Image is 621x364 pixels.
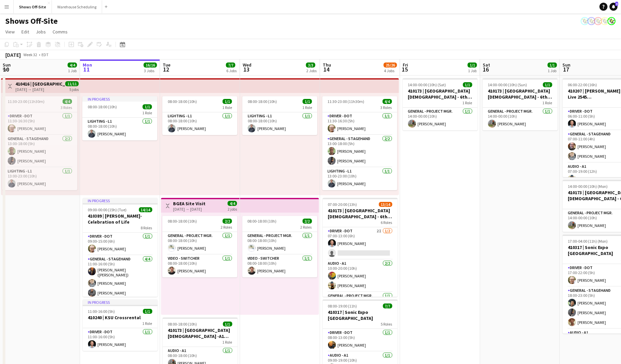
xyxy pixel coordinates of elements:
span: 14:00-00:00 (10h) (Sun) [488,82,527,87]
span: View [5,29,15,35]
span: 2/2 [303,219,312,224]
span: 3/3 [306,63,315,68]
span: 08:00-18:00 (10h) [168,322,197,327]
app-card-role: General - Project Mgr.1/114:00-00:00 (10h)[PERSON_NAME] [403,108,478,130]
span: Tue [163,62,170,68]
div: In progress [82,96,157,102]
div: 4 Jobs [384,68,397,73]
span: 15 [402,66,408,73]
app-card-role: Driver - DOT1/111:00-16:00 (5h)[PERSON_NAME] [83,328,158,351]
app-job-card: In progress08:00-18:00 (10h)1/11 RoleLighting - L11/108:00-18:00 (10h)[PERSON_NAME] [82,96,157,140]
span: 5 Roles [381,322,392,327]
span: Sun [563,62,571,68]
app-card-role: General - Stagehand2/213:00-18:00 (5h)[PERSON_NAME][PERSON_NAME] [322,135,397,167]
span: 11:30-23:00 (11h30m) [8,99,45,104]
span: Sun [3,62,11,68]
span: 1/1 [143,104,152,109]
app-card-role: General - Project Mgr.1/108:00-18:00 (10h)[PERSON_NAME] [162,232,237,255]
app-card-role: Lighting - L11/108:00-18:00 (10h)[PERSON_NAME] [162,112,237,135]
app-job-card: 14:00-00:00 (10h) (Sat)1/1410173 | [GEOGRAPHIC_DATA][DEMOGRAPHIC_DATA] - 6th Grade Fall Camp FFA ... [403,78,478,130]
span: 8 Roles [141,225,152,230]
span: 4/4 [68,63,77,68]
span: 1/1 [223,99,232,104]
a: Comms [50,27,70,36]
h3: 410173 | [GEOGRAPHIC_DATA][DEMOGRAPHIC_DATA] - 6th Grade Fall Camp FFA 2025 [403,88,478,100]
div: [DATE] → [DATE] [173,207,206,212]
span: Jobs [36,29,46,35]
app-card-role: General - Stagehand2/213:00-18:00 (5h)[PERSON_NAME][PERSON_NAME] [2,135,77,167]
span: 08:00-18:00 (10h) [248,219,277,224]
span: 2/2 [223,219,232,224]
div: 2 jobs [228,206,237,212]
h3: 410173 | [GEOGRAPHIC_DATA][DEMOGRAPHIC_DATA] - 6th Grade Fall Camp FFA 2025 [323,208,398,220]
span: 14:00-00:00 (10h) (Mon) [568,184,608,189]
h3: 410173 | [GEOGRAPHIC_DATA][DEMOGRAPHIC_DATA] - 6th Grade Fall Camp FFA 2025 [483,88,558,100]
span: 1/1 [223,322,232,327]
div: 5 jobs [69,86,79,92]
span: 4/4 [383,99,392,104]
span: 07:00-20:00 (13h) [328,202,357,207]
span: 1 Role [223,340,232,345]
span: 25/26 [384,63,397,68]
app-job-card: 08:00-18:00 (10h)1/11 RoleLighting - L11/108:00-18:00 (10h)[PERSON_NAME] [162,96,237,135]
span: 7/7 [383,304,392,309]
span: 08:00-18:00 (10h) [168,99,197,104]
span: 1 Role [222,105,232,110]
h3: 410240 | KSU Crossrental [83,315,158,321]
app-card-role: Lighting - L11/108:00-18:00 (10h)[PERSON_NAME] [82,118,157,140]
span: 16/16 [144,63,157,68]
app-card-role: General - Project Mgr.1/108:00-18:00 (10h)[PERSON_NAME] [242,232,317,255]
div: 08:00-18:00 (10h)1/11 RoleLighting - L11/108:00-18:00 (10h)[PERSON_NAME] [242,96,317,135]
span: 11:00-16:00 (5h) [88,309,115,314]
span: 3 Roles [381,105,392,110]
app-job-card: 07:00-20:00 (13h)13/14410173 | [GEOGRAPHIC_DATA][DEMOGRAPHIC_DATA] - 6th Grade Fall Camp FFA 2025... [323,198,398,297]
a: View [3,27,17,36]
span: 14/14 [139,207,152,212]
h3: BGEA Site Visit [173,201,206,207]
span: 1/1 [548,63,557,68]
app-job-card: In progress09:00-00:00 (15h) (Tue)14/14410389 | [PERSON_NAME]- Celebration of Life8 RolesDriver -... [83,198,158,297]
span: 1/1 [303,99,312,104]
app-card-role: Driver - DOT1/111:30-16:30 (5h)[PERSON_NAME] [322,112,397,135]
span: 4/4 [228,201,237,206]
app-card-role: Driver - DOT2I1/207:00-13:00 (6h)[PERSON_NAME] [323,227,398,260]
div: 1 Job [468,68,477,73]
span: 14 [322,66,331,73]
app-user-avatar: Labor Coordinator [588,17,596,25]
span: 13 [242,66,251,73]
a: Edit [19,27,32,36]
app-job-card: 11:30-23:00 (11h30m)4/43 RolesDriver - DOT1/111:30-16:30 (5h)[PERSON_NAME]General - Stagehand2/21... [322,96,397,190]
span: 2 Roles [301,225,312,230]
span: 2 Roles [221,225,232,230]
div: [DATE] → [DATE] [15,87,65,92]
span: 1 Role [142,110,152,115]
span: 17:00-04:00 (11h) (Mon) [568,239,608,244]
h3: 410173 | [GEOGRAPHIC_DATA][DEMOGRAPHIC_DATA] -A1 Prep Day [163,327,238,339]
span: Wed [243,62,251,68]
h3: 410416 | [GEOGRAPHIC_DATA][DEMOGRAPHIC_DATA] - [GEOGRAPHIC_DATA] [15,81,65,87]
a: Jobs [33,27,49,36]
span: 13/14 [379,202,392,207]
span: 1/1 [143,309,152,314]
span: Mon [83,62,92,68]
span: 1 Role [302,105,312,110]
span: 08:00-19:00 (11h) [328,304,357,309]
span: Comms [53,29,68,35]
app-card-role: Driver - DOT1/111:30-16:30 (5h)[PERSON_NAME] [2,112,77,135]
app-card-role: General - Project Mgr.1/1 [323,292,398,315]
app-job-card: In progress11:00-16:00 (5h)1/1410240 | KSU Crossrental1 RoleDriver - DOT1/111:00-16:00 (5h)[PERSO... [83,299,158,351]
span: Edit [21,29,29,35]
span: Sat [483,62,490,68]
app-card-role: Driver - DOT1/109:00-15:00 (6h)[PERSON_NAME] [83,233,158,255]
app-job-card: 08:00-18:00 (10h)2/22 RolesGeneral - Project Mgr.1/108:00-18:00 (10h)[PERSON_NAME]Video - Switche... [162,216,237,277]
span: Fri [403,62,408,68]
span: 08:00-18:00 (10h) [168,219,197,224]
span: 1/1 [463,82,472,87]
div: [DATE] [5,51,21,58]
span: 3 [615,2,618,6]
